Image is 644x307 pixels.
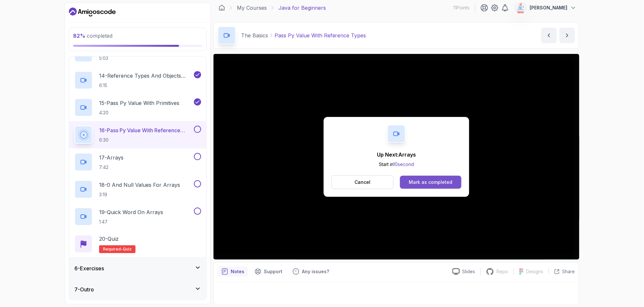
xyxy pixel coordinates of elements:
p: 17 - Arrays [99,154,123,161]
button: 14-Reference Types And Objects Diferences6:15 [74,71,201,89]
button: Support button [251,266,286,277]
button: 16-Pass Py Value With Reference Types6:30 [74,126,201,144]
button: Share [549,268,575,275]
a: My Courses [237,4,267,12]
p: 20 - Quiz [99,235,119,243]
button: Feedback button [289,266,333,277]
button: notes button [218,266,248,277]
button: user profile image[PERSON_NAME] [514,1,577,14]
button: 19-Quick Word On Arrays1:47 [74,208,201,226]
span: 82 % [73,32,85,39]
p: 11 Points [454,5,470,11]
p: 5:03 [99,55,180,61]
p: 19 - Quick Word On Arrays [99,208,163,216]
p: Up Next: Arrays [377,151,416,159]
p: 15 - Pass Py Value With Primitives [99,99,179,107]
p: 4:20 [99,109,179,116]
a: Dashboard [69,7,116,17]
button: Cancel [331,175,393,189]
span: quiz [123,247,132,252]
p: 6:15 [99,82,193,89]
button: 7-Outro [69,279,206,300]
span: completed [73,32,112,39]
p: Pass Py Value With Reference Types [275,32,366,39]
button: Mark as completed [400,176,461,189]
span: Required- [103,247,123,252]
button: 18-0 And Null Values For Arrays3:19 [74,180,201,198]
span: 10 second [393,161,414,167]
p: Slides [462,268,475,275]
p: Any issues? [302,268,329,275]
h3: 7 - Outro [74,286,94,293]
button: previous content [541,28,557,43]
a: Dashboard [219,5,225,11]
button: 6-Exercises [69,258,206,279]
p: 7:42 [99,164,123,171]
div: Mark as completed [409,179,452,185]
p: 6:30 [99,137,193,143]
img: user profile image [515,2,527,14]
p: 3:19 [99,191,180,198]
p: [PERSON_NAME] [530,5,568,11]
p: 14 - Reference Types And Objects Diferences [99,72,193,80]
p: Share [562,268,575,275]
p: Cancel [354,179,370,185]
p: Java for Beginners [278,4,326,12]
p: The Basics [241,32,268,39]
button: 15-Pass Py Value With Primitives4:20 [74,98,201,117]
p: Repo [497,268,509,275]
p: Notes [231,268,244,275]
button: 20-QuizRequired-quiz [74,235,201,253]
button: 17-Arrays7:42 [74,153,201,171]
button: next content [560,28,575,43]
p: Start in [377,161,416,168]
p: Designs [526,268,544,275]
p: 16 - Pass Py Value With Reference Types [99,126,193,134]
p: Support [264,268,282,275]
p: 1:47 [99,219,163,225]
iframe: 16 - Pass py value with Reference Types [213,54,579,260]
p: 18 - 0 And Null Values For Arrays [99,181,180,189]
h3: 6 - Exercises [74,264,104,272]
a: Slides [447,268,481,275]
